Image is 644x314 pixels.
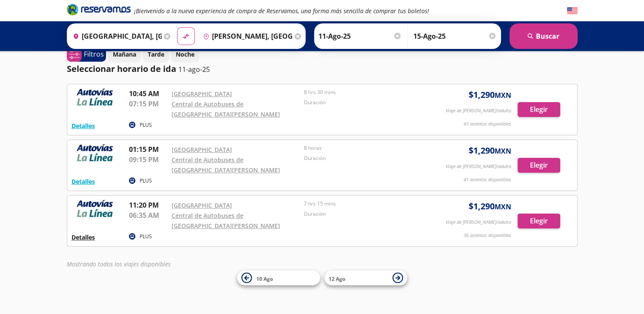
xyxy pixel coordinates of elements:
[318,26,402,47] input: Elegir Fecha
[176,50,195,59] p: Noche
[72,177,95,186] button: Detalles
[304,200,432,208] p: 7 hrs 15 mins
[329,275,345,282] span: 12 Ago
[446,163,511,170] p: Viaje de [PERSON_NAME]/adulto
[172,211,280,230] a: Central de Autobuses de [GEOGRAPHIC_DATA][PERSON_NAME]
[446,107,511,114] p: Viaje de [PERSON_NAME]/adulto
[495,146,511,156] small: MXN
[67,260,171,268] em: Mostrando todos los viajes disponibles
[509,23,578,49] button: Buscar
[518,102,560,117] button: Elegir
[67,63,176,75] p: Seleccionar horario de ida
[464,120,511,128] p: 43 asientos disponibles
[140,233,152,240] p: PLUS
[172,156,280,174] a: Central de Autobuses de [GEOGRAPHIC_DATA][PERSON_NAME]
[495,91,511,100] small: MXN
[413,26,497,47] input: Opcional
[469,200,511,213] span: $ 1,290
[67,3,131,16] i: Brand Logo
[67,3,131,18] a: Brand Logo
[518,158,560,173] button: Elegir
[129,210,167,220] p: 06:35 AM
[67,47,106,62] button: 0Filtros
[237,271,320,285] button: 10 Ago
[140,121,152,129] p: PLUS
[256,275,273,282] span: 10 Ago
[134,7,429,15] em: ¡Bienvenido a la nueva experiencia de compra de Reservamos, una forma más sencilla de comprar tus...
[108,46,141,63] button: Mañana
[72,233,95,242] button: Detalles
[464,232,511,239] p: 36 asientos disponibles
[129,144,167,154] p: 01:15 PM
[129,88,167,99] p: 10:45 AM
[72,200,118,217] img: RESERVAMOS
[171,46,199,63] button: Noche
[324,271,407,285] button: 12 Ago
[69,26,162,47] input: Buscar Origen
[129,99,167,109] p: 07:15 PM
[84,49,104,59] p: Filtros
[495,202,511,211] small: MXN
[200,26,292,47] input: Buscar Destino
[172,146,232,154] a: [GEOGRAPHIC_DATA]
[178,64,210,74] p: 11-ago-25
[129,154,167,165] p: 09:15 PM
[172,201,232,209] a: [GEOGRAPHIC_DATA]
[446,219,511,226] p: Viaje de [PERSON_NAME]/adulto
[140,177,152,185] p: PLUS
[148,50,164,59] p: Tarde
[304,144,432,152] p: 8 horas
[113,50,136,59] p: Mañana
[469,144,511,157] span: $ 1,290
[304,99,432,106] p: Duración
[304,154,432,162] p: Duración
[304,210,432,218] p: Duración
[129,200,167,210] p: 11:20 PM
[72,88,118,106] img: RESERVAMOS
[469,88,511,101] span: $ 1,290
[518,214,560,228] button: Elegir
[72,144,118,161] img: RESERVAMOS
[304,88,432,96] p: 8 hrs 30 mins
[567,6,578,16] button: English
[143,46,169,63] button: Tarde
[464,176,511,183] p: 41 asientos disponibles
[72,121,95,130] button: Detalles
[172,100,280,118] a: Central de Autobuses de [GEOGRAPHIC_DATA][PERSON_NAME]
[172,90,232,98] a: [GEOGRAPHIC_DATA]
